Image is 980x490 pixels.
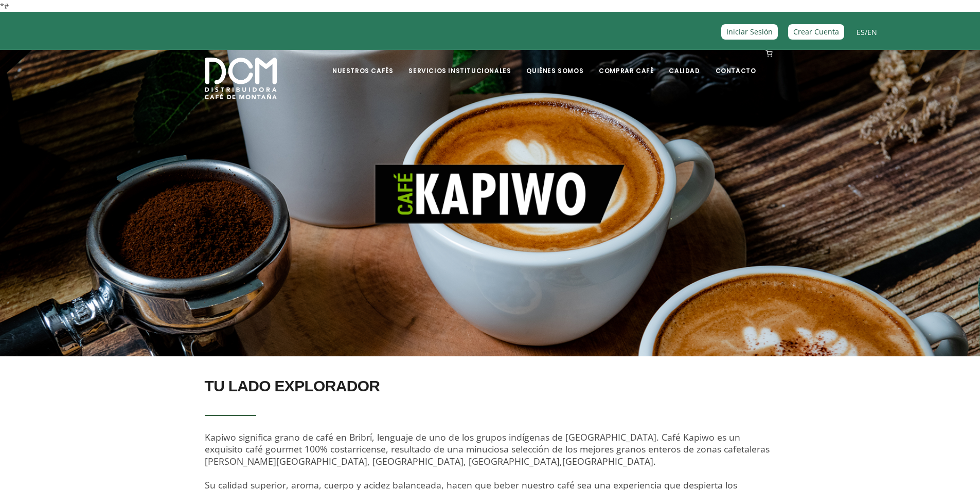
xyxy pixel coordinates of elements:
a: EN [867,27,877,37]
a: Servicios Institucionales [402,51,517,75]
a: ES [857,27,865,37]
a: Quiénes Somos [520,51,590,75]
a: Iniciar Sesión [721,24,778,39]
h2: TU LADO EXPLORADOR [205,372,776,401]
a: Comprar Café [593,51,660,75]
a: Contacto [709,51,762,75]
a: Nuestros Cafés [326,51,399,75]
a: Crear Cuenta [788,24,844,39]
a: Calidad [663,51,706,75]
span: / [857,26,877,38]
